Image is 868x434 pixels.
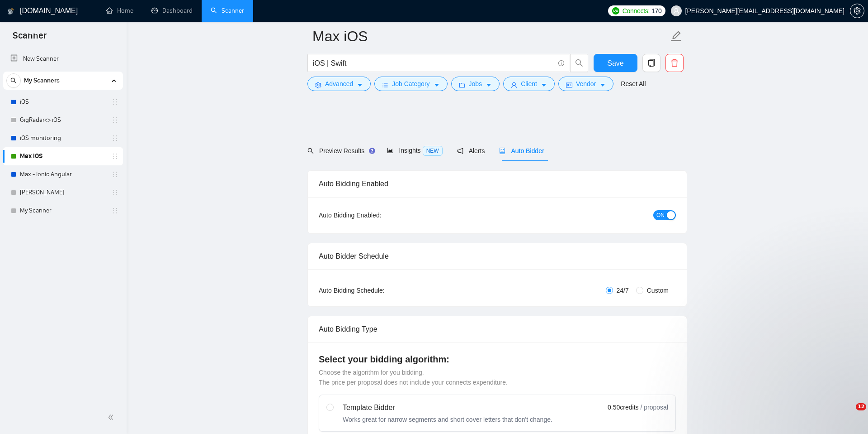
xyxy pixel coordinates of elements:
a: iOS [20,93,106,111]
div: Template Bidder [343,402,552,413]
span: holder [111,171,118,178]
button: barsJob Categorycaret-down [374,77,447,91]
span: user [511,82,517,88]
span: holder [111,207,118,214]
input: Scanner name... [312,25,669,48]
span: Client [521,79,537,89]
a: searchScanner [211,7,244,14]
span: caret-down [486,82,492,88]
button: Save [594,54,637,72]
a: My Scanner [20,202,106,220]
span: My Scanners [24,72,60,90]
span: caret-down [541,82,547,88]
span: 24/7 [613,285,632,295]
a: iOS monitoring [20,129,106,147]
span: double-left [108,413,117,422]
span: Advanced [325,79,353,89]
li: My Scanners [3,72,123,220]
span: search [571,59,588,67]
a: Reset All [621,79,646,89]
span: copy [643,59,660,67]
button: folderJobscaret-down [451,77,500,91]
a: Max - Ionic Angular [20,165,106,183]
span: Custom [643,285,672,295]
a: dashboardDashboard [151,7,193,14]
span: setting [315,82,321,88]
button: search [6,73,21,88]
button: copy [642,54,660,72]
span: search [7,77,20,84]
a: setting [850,7,864,14]
span: holder [111,153,118,160]
span: caret-down [599,82,606,88]
div: Works great for narrow segments and short cover letters that don't change. [343,415,552,424]
span: Insights [387,147,442,154]
li: New Scanner [3,50,123,68]
span: folder [459,82,465,88]
img: upwork-logo.png [612,7,619,14]
span: edit [670,30,682,42]
a: GigRadar<> iOS [20,111,106,129]
span: setting [850,7,864,14]
a: [PERSON_NAME] [20,183,106,202]
span: Save [607,58,623,69]
h4: Select your bidding algorithm: [319,353,676,366]
a: Max iOS [20,147,106,165]
span: Jobs [469,79,482,89]
span: / proposal [641,403,668,412]
button: setting [850,4,864,18]
span: info-circle [558,60,564,66]
span: robot [499,148,505,154]
span: holder [111,98,118,106]
span: Vendor [576,79,596,89]
div: Auto Bidder Schedule [319,243,676,269]
a: New Scanner [10,50,116,68]
button: search [570,54,588,72]
span: Choose the algorithm for you bidding. The price per proposal does not include your connects expen... [319,369,508,386]
div: Tooltip anchor [368,147,376,155]
span: 12 [856,403,866,410]
span: Job Category [392,79,429,89]
span: Connects: [623,6,650,16]
input: Search Freelance Jobs... [313,58,554,69]
span: user [673,8,679,14]
span: Auto Bidder [499,147,544,154]
span: bars [382,82,388,88]
span: Preview Results [307,147,373,154]
span: 0.50 credits [608,402,638,412]
button: idcardVendorcaret-down [558,77,613,91]
span: caret-down [434,82,440,88]
div: Auto Bidding Enabled [319,171,676,197]
span: notification [457,148,463,154]
div: Auto Bidding Enabled: [319,210,438,220]
span: Scanner [5,29,54,48]
span: area-chart [387,147,393,154]
button: delete [665,54,684,72]
a: homeHome [106,7,133,14]
span: holder [111,135,118,142]
span: holder [111,116,118,124]
span: ON [656,210,665,220]
button: settingAdvancedcaret-down [307,77,371,91]
div: Auto Bidding Schedule: [319,285,438,295]
span: idcard [566,82,572,88]
span: delete [666,59,683,67]
img: logo [8,4,14,19]
iframe: Intercom live chat [837,403,859,425]
span: caret-down [357,82,363,88]
span: 170 [651,6,661,16]
button: userClientcaret-down [503,77,555,91]
span: NEW [423,146,443,156]
span: holder [111,189,118,196]
span: Alerts [457,147,485,154]
span: search [307,148,314,154]
div: Auto Bidding Type [319,316,676,342]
